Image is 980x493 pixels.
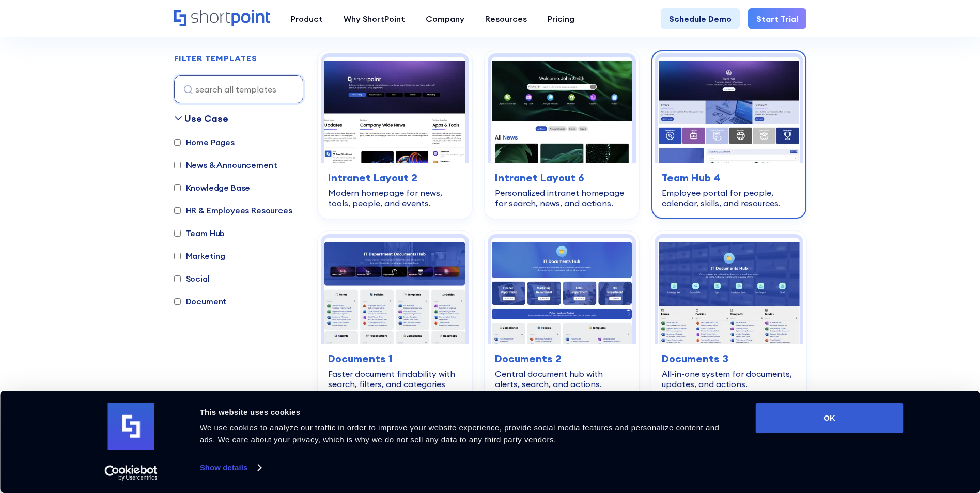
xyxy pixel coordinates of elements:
div: Modern homepage for news, tools, people, and events. [328,188,462,208]
a: Usercentrics Cookiebot - opens in a new window [86,465,176,481]
input: HR & Employees Resources [174,207,181,214]
div: Central document hub with alerts, search, and actions. [495,368,629,389]
img: Documents 2 – Document Management Template: Central document hub with alerts, search, and actions. [491,238,632,344]
h3: Documents 2 [495,351,629,366]
a: Product [281,8,333,29]
h3: Documents 1 [328,351,462,366]
img: Team Hub 4 – SharePoint Employee Portal Template: Employee portal for people, calendar, skills, a... [658,57,799,163]
input: Home Pages [174,139,181,146]
img: logo [108,403,154,450]
input: Marketing [174,253,181,259]
div: Pricing [548,12,574,25]
label: News & Announcement [174,159,277,171]
label: Marketing [174,250,226,262]
input: Team Hub [174,230,181,237]
input: search all templates [174,75,303,103]
input: Knowledge Base [174,184,181,191]
div: Product [291,12,323,25]
label: Document [174,295,227,307]
label: Team Hub [174,227,225,239]
a: Company [415,8,475,29]
div: Personalized intranet homepage for search, news, and actions. [495,188,629,208]
a: Why ShortPoint [333,8,415,29]
input: Document [174,298,181,305]
a: Documents 3 – Document Management System Template: All-in-one system for documents, updates, and ... [651,231,806,399]
iframe: Chat Widget [794,373,980,493]
div: Resources [485,12,527,25]
img: Documents 1 – SharePoint Document Library Template: Faster document findability with search, filt... [324,238,465,344]
label: HR & Employees Resources [174,204,292,217]
label: Social [174,272,210,285]
div: Company [426,12,464,25]
input: News & Announcement [174,162,181,168]
a: Documents 2 – Document Management Template: Central document hub with alerts, search, and actions... [485,231,639,399]
label: Home Pages [174,136,235,148]
a: Intranet Layout 2 – SharePoint Homepage Design: Modern homepage for news, tools, people, and even... [318,50,472,219]
div: All-in-one system for documents, updates, and actions. [662,368,796,389]
h3: Team Hub 4 [662,170,796,186]
div: Employee portal for people, calendar, skills, and resources. [662,188,796,208]
a: Home [174,10,270,27]
a: Pricing [537,8,585,29]
a: Start Trial [748,8,806,29]
div: Faster document findability with search, filters, and categories [328,368,462,389]
img: Intranet Layout 2 – SharePoint Homepage Design: Modern homepage for news, tools, people, and events. [324,57,465,163]
img: Documents 3 – Document Management System Template: All-in-one system for documents, updates, and ... [658,238,799,344]
h3: Intranet Layout 6 [495,170,629,186]
h2: FILTER TEMPLATES [174,54,257,64]
a: Documents 1 – SharePoint Document Library Template: Faster document findability with search, filt... [318,231,472,399]
a: Show details [200,460,261,475]
img: Intranet Layout 6 – SharePoint Homepage Design: Personalized intranet homepage for search, news, ... [491,57,632,163]
div: Why ShortPoint [344,12,405,25]
a: Team Hub 4 – SharePoint Employee Portal Template: Employee portal for people, calendar, skills, a... [651,50,806,219]
h3: Documents 3 [662,351,796,366]
div: This website uses cookies [200,406,733,419]
div: Use Case [184,112,228,126]
h3: Intranet Layout 2 [328,170,462,186]
a: Intranet Layout 6 – SharePoint Homepage Design: Personalized intranet homepage for search, news, ... [485,50,639,219]
span: We use cookies to analyze our traffic in order to improve your website experience, provide social... [200,423,720,444]
input: Social [174,275,181,282]
a: Schedule Demo [661,8,740,29]
label: Knowledge Base [174,181,251,194]
a: Resources [475,8,537,29]
button: OK [756,403,904,433]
